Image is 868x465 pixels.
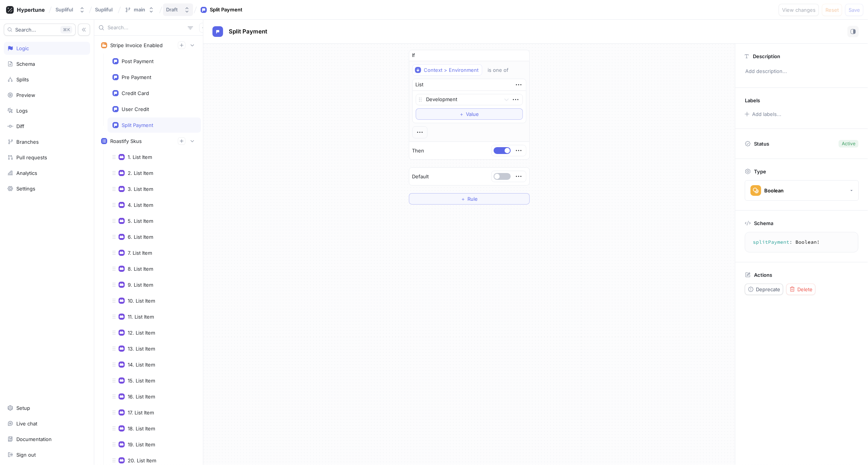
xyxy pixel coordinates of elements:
div: Context > Environment [424,67,479,73]
div: 5. List Item [128,218,153,224]
button: View changes [779,4,819,16]
span: Rule [467,197,478,201]
div: Sign out [16,452,36,458]
span: ＋ [459,112,464,116]
div: Branches [16,139,39,145]
button: main [122,3,157,16]
div: 3. List Item [128,186,153,192]
div: 20. List Item [128,457,156,463]
div: List [416,81,424,89]
button: Deprecate [745,284,783,295]
div: Live chat [16,421,37,427]
button: Context > Environment [412,64,482,76]
div: 8. List Item [128,266,153,272]
div: 17. List Item [128,409,154,416]
p: Then [412,147,424,155]
div: 10. List Item [128,298,155,304]
div: Credit Card [122,90,149,96]
span: Supliful [95,7,112,12]
div: Setup [16,405,30,411]
div: 11. List Item [128,314,154,320]
button: Reset [822,4,842,16]
div: 4. List Item [128,202,153,208]
div: 9. List Item [128,282,153,288]
button: Draft [163,3,193,16]
div: Logic [16,45,29,51]
div: Split Payment [210,6,242,14]
p: Add description... [742,65,862,78]
p: If [412,52,415,59]
p: Status [754,138,769,149]
button: Add labels... [742,109,783,119]
p: Actions [754,272,772,278]
div: 18. List Item [128,425,155,432]
span: View changes [782,8,816,12]
div: 15. List Item [128,378,155,384]
div: Stripe Invoice Enabled [110,42,163,48]
div: main [134,6,145,13]
div: Roastify Skus [110,138,142,144]
div: Pull requests [16,154,47,160]
div: 16. List Item [128,394,155,400]
div: 14. List Item [128,362,155,368]
div: 19. List Item [128,441,155,448]
div: Post Payment [122,58,154,64]
span: Split Payment [229,29,267,35]
span: Search... [15,27,36,32]
button: Boolean [745,180,859,201]
div: 6. List Item [128,234,153,240]
div: Schema [16,61,35,67]
div: Analytics [16,170,37,176]
p: Default [412,173,429,181]
div: Diff [16,123,24,129]
p: Schema [754,220,773,226]
p: Labels [745,97,760,103]
textarea: splitPayment: Boolean! [748,235,855,249]
button: Supliful [52,3,88,16]
span: Delete [797,287,813,292]
div: Settings [16,186,35,192]
p: Type [754,168,766,175]
div: 1. List Item [128,154,152,160]
div: Split Payment [122,122,153,128]
div: Boolean [764,187,784,194]
input: Search... [108,24,185,32]
span: Value [466,112,479,116]
div: Pre Payment [122,74,151,80]
div: Active [842,140,855,147]
div: Draft [166,6,178,13]
a: Documentation [4,433,90,446]
div: 2. List Item [128,170,153,176]
span: ＋ [461,197,466,201]
div: 7. List Item [128,250,152,256]
span: Deprecate [756,287,780,292]
button: is one of [485,64,520,76]
span: Save [849,8,860,12]
button: ＋Value [416,108,523,120]
div: Preview [16,92,35,98]
div: Splits [16,76,29,83]
div: Logs [16,108,28,114]
div: Add labels... [752,112,781,117]
button: ＋Rule [409,193,530,205]
p: Description [753,53,780,59]
div: User Credit [122,106,149,112]
div: 13. List Item [128,346,155,352]
button: Search...K [4,24,76,36]
div: K [60,26,72,33]
div: Documentation [16,436,52,442]
span: Reset [825,8,839,12]
button: Save [845,4,863,16]
div: Supliful [55,6,73,13]
div: is one of [488,67,509,73]
button: Delete [786,284,816,295]
div: 12. List Item [128,330,155,336]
